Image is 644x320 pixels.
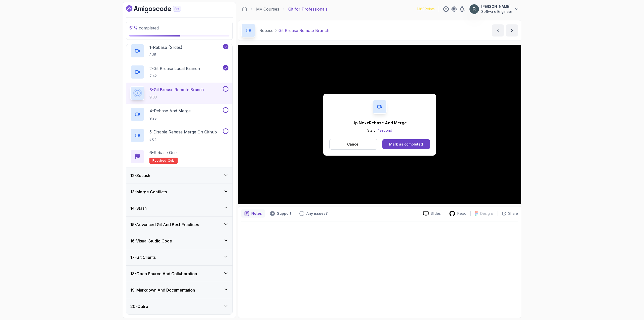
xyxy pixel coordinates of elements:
[481,4,512,9] p: [PERSON_NAME]
[130,303,148,309] h3: 20 - Outro
[130,44,228,58] button: 1-Rebase (Slides)3:35
[129,25,138,30] span: 51 %
[126,167,232,184] button: 12-Squash
[130,271,197,277] h3: 18 - Open Source And Collaboration
[347,142,359,147] p: Cancel
[259,27,273,33] p: Rebase
[129,25,159,30] span: completed
[130,172,150,179] h3: 12 - Squash
[417,7,435,12] p: 1380 Points
[126,298,232,314] button: 20-Outro
[445,210,470,217] a: Repo
[130,222,199,228] h3: 15 - Advanced Git And Best Practices
[126,200,232,216] button: 14-Stash
[149,150,178,156] p: 6 - Rebase Quiz
[306,211,328,216] p: Any issues?
[149,74,200,79] p: 7:42
[506,24,518,37] button: next content
[149,52,182,57] p: 3:35
[498,211,518,216] button: Share
[508,211,518,216] p: Share
[329,139,377,150] button: Cancel
[126,282,232,298] button: 19-Markdown And Documentation
[130,238,172,244] h3: 16 - Visual Studio Code
[431,211,441,216] p: Slides
[256,6,279,12] a: My Courses
[126,184,232,200] button: 13-Merge Conflicts
[126,217,232,233] button: 15-Advanced Git And Best Practices
[382,139,430,149] button: Mark as completed
[149,44,182,50] p: 1 - Rebase (Slides)
[149,95,204,100] p: 9:03
[126,5,192,13] a: Dashboard
[130,205,147,211] h3: 14 - Stash
[241,209,265,218] button: notes button
[352,120,407,126] p: Up Next: Rebase And Merge
[126,249,232,265] button: 17-Git Clients
[267,209,294,218] button: Support button
[149,108,191,114] p: 4 - Rebase And Merge
[130,128,228,143] button: 5-Disable Rebase Merge On Github5:04
[130,254,156,260] h3: 17 - Git Clients
[480,211,494,216] p: Designs
[152,159,168,163] span: Required-
[149,65,200,72] p: 2 - Git Brease Local Branch
[126,233,232,249] button: 16-Visual Studio Code
[389,142,423,147] div: Mark as completed
[130,189,167,195] h3: 13 - Merge Conflicts
[419,211,445,216] a: Slides
[130,107,228,121] button: 4-Rebase And Merge9:28
[378,128,392,132] span: 1 second
[457,211,466,216] p: Repo
[296,209,331,218] button: Feedback button
[149,116,191,121] p: 9:28
[469,4,519,14] button: user profile image[PERSON_NAME]Software Engineer
[238,45,521,204] iframe: 3 - git brease remote branch
[130,86,228,100] button: 3-Git Brease Remote Branch9:03
[288,6,328,12] p: Git for Professionals
[149,137,217,142] p: 5:04
[149,129,217,135] p: 5 - Disable Rebase Merge On Github
[481,9,512,14] p: Software Engineer
[149,87,204,93] p: 3 - Git Brease Remote Branch
[130,150,228,164] button: 6-Rebase QuizRequired-quiz
[352,128,407,133] p: Start in
[251,211,262,216] p: Notes
[168,159,175,163] span: quiz
[469,4,479,14] img: user profile image
[492,24,504,37] button: previous content
[130,287,195,293] h3: 19 - Markdown And Documentation
[277,211,291,216] p: Support
[278,27,329,33] p: Git Brease Remote Branch
[126,266,232,282] button: 18-Open Source And Collaboration
[242,7,247,12] a: Dashboard
[130,65,228,79] button: 2-Git Brease Local Branch7:42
